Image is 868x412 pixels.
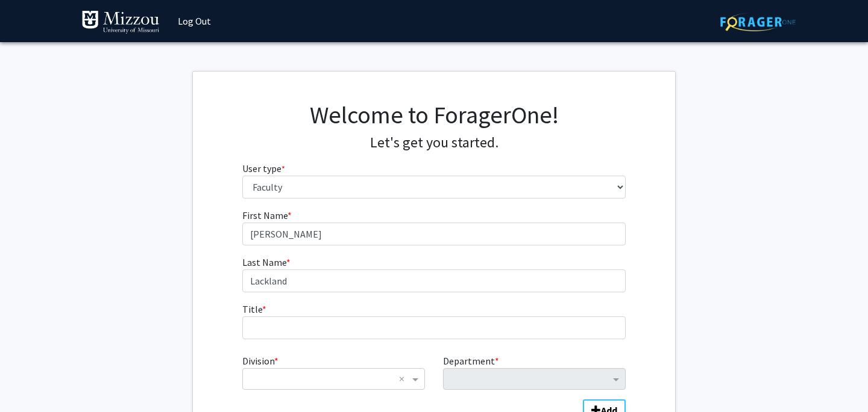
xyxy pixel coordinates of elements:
span: Last Name [242,256,286,268]
ng-select: Department [443,368,626,390]
ng-select: Division [242,368,425,390]
img: University of Missouri Logo [81,10,160,34]
img: ForagerOne Logo [720,13,796,31]
h4: Let's get you started. [242,134,626,152]
div: Department [434,354,635,390]
span: Title [242,303,262,315]
div: Division [233,354,434,390]
span: Clear all [399,372,409,386]
span: First Name [242,209,288,221]
label: User type [242,161,285,176]
h1: Welcome to ForagerOne! [242,100,626,129]
iframe: Chat [9,358,51,403]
